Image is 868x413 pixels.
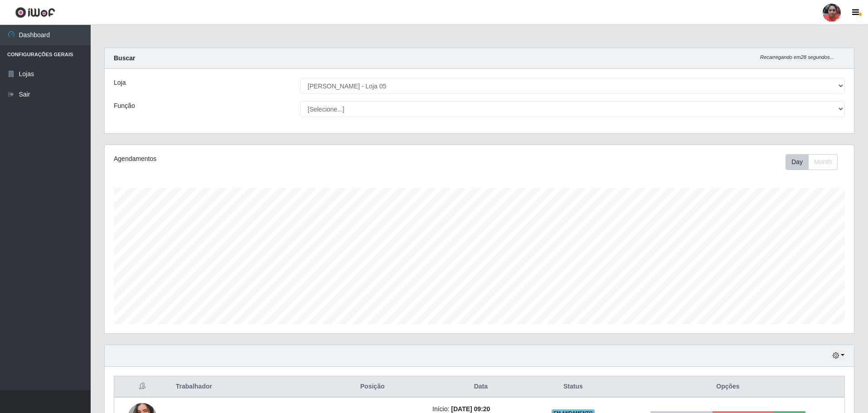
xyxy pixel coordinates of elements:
[15,7,55,18] img: CoreUI Logo
[114,154,411,164] div: Agendamentos
[427,376,535,398] th: Data
[114,101,135,111] label: Função
[114,54,135,62] strong: Buscar
[114,78,126,87] label: Loja
[786,154,845,170] div: Toolbar with button groups
[451,405,490,413] time: [DATE] 09:20
[535,376,611,398] th: Status
[170,376,318,398] th: Trabalhador
[318,376,427,398] th: Posição
[611,376,845,398] th: Opções
[808,154,838,170] button: Month
[786,154,838,170] div: First group
[760,54,834,60] i: Recarregando em 28 segundos...
[786,154,809,170] button: Day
